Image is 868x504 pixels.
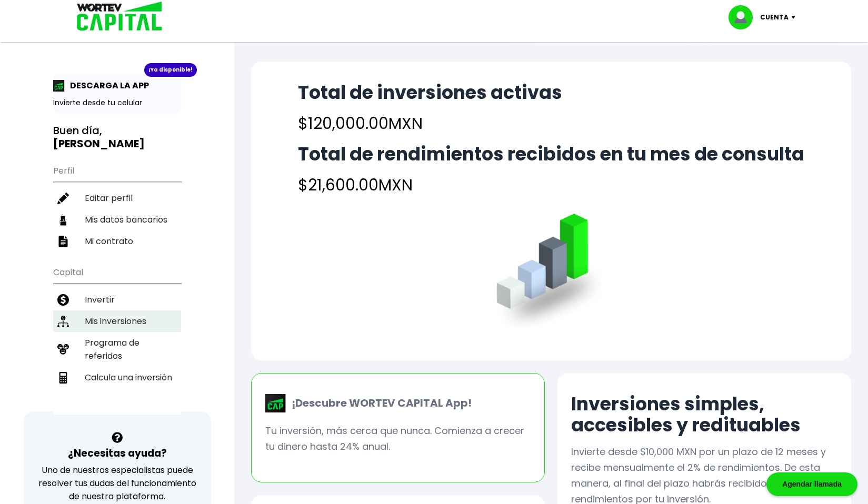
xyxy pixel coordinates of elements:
[57,236,69,247] img: contrato-icon.f2db500c.svg
[57,372,69,384] img: calculadora-icon.17d418c4.svg
[492,214,611,333] img: grafica.516fef24.png
[53,209,181,230] a: Mis datos bancarios
[53,310,181,332] a: Mis inversiones
[53,289,181,310] a: Invertir
[298,82,562,103] h2: Total de inversiones activas
[766,472,857,496] div: Agendar llamada
[53,124,181,150] h3: Buen día,
[57,316,69,327] img: inversiones-icon.6695dc30.svg
[37,463,197,503] p: Uno de nuestros especialistas puede resolver tus dudas del funcionamiento de nuestra plataforma.
[53,367,181,388] a: Calcula una inversión
[53,97,181,108] p: Invierte desde tu celular
[53,260,181,415] ul: Capital
[53,332,181,367] a: Programa de referidos
[286,395,472,411] p: ¡Descubre WORTEV CAPITAL App!
[298,144,804,165] h2: Total de rendimientos recibidos en tu mes de consulta
[53,159,181,252] ul: Perfil
[298,112,562,135] h4: $120,000.00 MXN
[571,394,837,436] h2: Inversiones simples, accesibles y redituables
[729,5,760,29] img: profile-image
[53,136,145,151] b: [PERSON_NAME]
[65,79,149,92] p: DESCARGA LA APP
[298,173,804,197] h4: $21,600.00 MXN
[68,446,167,461] h3: ¿Necesitas ayuda?
[760,9,789,25] p: Cuenta
[57,294,69,306] img: invertir-icon.b3b967d7.svg
[789,16,803,19] img: icon-down
[265,394,286,413] img: wortev-capital-app-icon
[53,80,65,92] img: app-icon
[57,214,69,226] img: datos-icon.10cf9172.svg
[53,230,181,252] a: Mi contrato
[144,63,197,77] div: ¡Ya disponible!
[57,344,69,355] img: recomiendanos-icon.9b8e9327.svg
[57,193,69,204] img: editar-icon.952d3147.svg
[265,423,531,455] p: Tu inversión, más cerca que nunca. Comienza a crecer tu dinero hasta 24% anual.
[53,187,181,209] a: Editar perfil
